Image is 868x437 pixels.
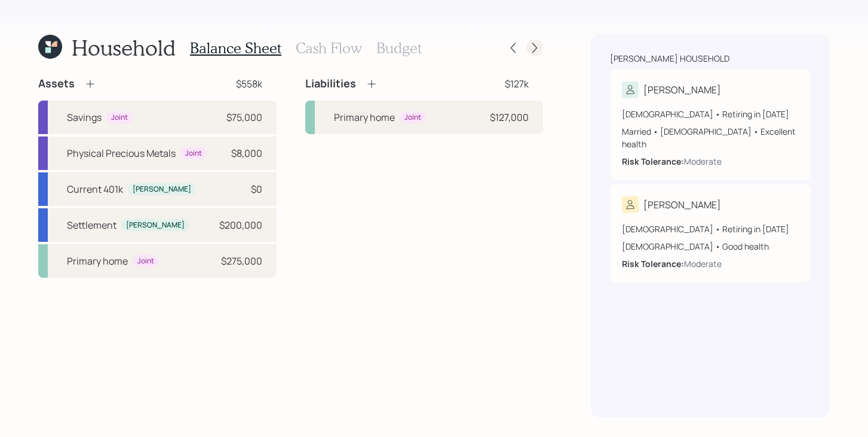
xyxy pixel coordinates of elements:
div: [PERSON_NAME] [126,220,185,230]
div: $8,000 [231,146,262,160]
div: Joint [137,256,154,266]
div: $275,000 [221,254,262,268]
div: Primary home [67,254,128,268]
div: $558k [236,77,262,91]
div: Primary home [334,110,395,125]
div: Joint [111,113,128,123]
h4: Liabilities [305,77,356,90]
b: Risk Tolerance: [622,258,684,269]
h4: Assets [38,77,75,90]
h1: Household [72,35,176,60]
div: Moderate [684,257,722,270]
div: Settlement [67,218,116,232]
div: Moderate [684,155,722,168]
div: [PERSON_NAME] [643,83,721,97]
div: [PERSON_NAME] [133,184,191,195]
h3: Balance Sheet [190,40,281,57]
div: [DEMOGRAPHIC_DATA] • Retiring in [DATE] [622,108,799,120]
div: [PERSON_NAME] [643,198,721,212]
div: $75,000 [226,110,262,125]
div: [PERSON_NAME] household [610,53,729,65]
b: Risk Tolerance: [622,156,684,167]
div: [DEMOGRAPHIC_DATA] • Good health [622,240,799,253]
div: $200,000 [219,218,262,232]
div: Savings [67,110,102,125]
div: $127,000 [490,110,529,125]
div: Joint [185,148,202,159]
div: $0 [251,182,262,196]
div: $127k [505,77,529,91]
h3: Budget [376,40,422,57]
div: Current 401k [67,182,123,196]
div: Joint [404,113,421,123]
div: Physical Precious Metals [67,146,176,160]
h3: Cash Flow [296,40,362,57]
div: Married • [DEMOGRAPHIC_DATA] • Excellent health [622,125,799,150]
div: [DEMOGRAPHIC_DATA] • Retiring in [DATE] [622,223,799,235]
